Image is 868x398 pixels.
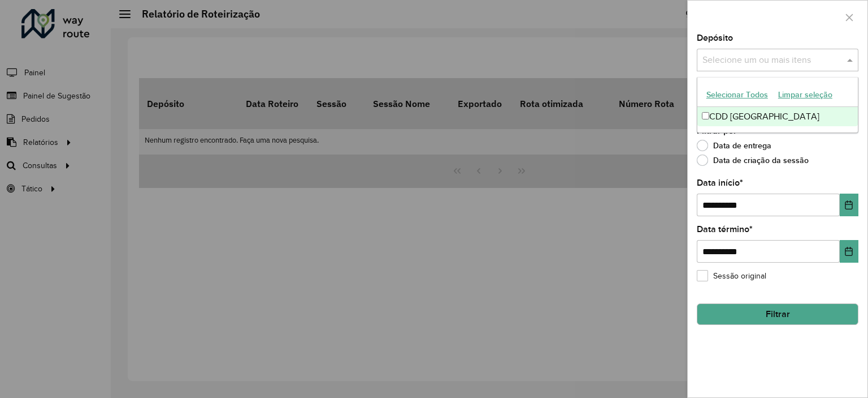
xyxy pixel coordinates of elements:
[697,222,753,236] label: Data término
[697,176,743,190] label: Data início
[697,303,858,325] button: Filtrar
[840,240,858,263] button: Choose Date
[697,155,809,166] label: Data de criação da sessão
[697,77,858,133] ng-dropdown-panel: Options list
[697,140,771,151] label: Data de entrega
[773,86,837,104] button: Limpar seleção
[701,86,773,104] button: Selecionar Todos
[840,194,858,216] button: Choose Date
[697,270,766,282] label: Sessão original
[697,107,858,126] div: CDD [GEOGRAPHIC_DATA]
[697,31,733,45] label: Depósito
